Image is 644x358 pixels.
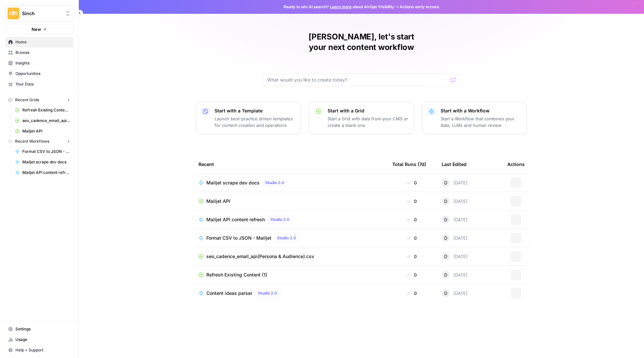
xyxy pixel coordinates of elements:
button: Start with a GridStart a Grid with data from your CMS or create a blank one [309,102,414,134]
span: Browse [15,50,70,56]
div: [DATE] [442,179,468,187]
p: Start with a Workflow [441,107,521,114]
span: D [444,179,447,186]
a: Format CSV to JSON - Mailjet [12,146,73,157]
a: Settings [5,324,73,334]
button: New [5,24,73,34]
button: Recent Grids [5,95,73,105]
a: Format CSV to JSON - MailjetStudio 2.0 [198,234,382,242]
span: Format CSV to JSON - Mailjet [22,149,70,155]
span: seo_cadence_email_api(Persona & Audience).csv [206,253,314,260]
a: Learn more [330,4,352,9]
span: seo_cadence_email_api(Persona & Audience).csv [22,118,70,124]
span: D [444,235,447,241]
span: Mailjet API [206,198,230,204]
button: Recent Workflows [5,136,73,146]
div: Total Runs (7d) [392,155,426,173]
span: Studio 2.0 [258,290,277,296]
div: 0 [392,235,431,241]
span: Studio 2.0 [270,217,289,223]
a: Mailjet API content refresh [12,167,73,178]
p: Start with a Template [215,107,295,114]
div: 0 [392,272,431,278]
a: Insights [5,58,73,68]
a: Mailjet API [198,198,382,204]
div: [DATE] [442,197,468,205]
div: Actions [507,155,525,173]
div: [DATE] [442,234,468,242]
span: Studio 2.0 [277,235,296,241]
p: Start a Grid with data from your CMS or create a blank one [328,115,408,129]
span: Help + Support [15,347,70,353]
div: [DATE] [442,289,468,297]
span: Usage [15,337,70,343]
div: [DATE] [442,252,468,260]
a: Content ideas parserStudio 2.0 [198,289,382,297]
a: Browse [5,47,73,58]
span: Format CSV to JSON - Mailjet [206,235,271,241]
p: Launch best-practice driven templates for content creation and operations [215,115,295,129]
div: 0 [392,290,431,297]
span: Mailjet API [22,128,70,134]
a: seo_cadence_email_api(Persona & Audience).csv [198,253,382,260]
a: Usage [5,334,73,345]
a: Your Data [5,79,73,89]
span: Home [15,39,70,45]
button: Workspace: Sinch [5,5,73,22]
a: Refresh Existing Content (1) [198,272,382,278]
span: New [32,26,41,33]
span: D [444,216,447,223]
a: Mailjet API content refreshStudio 2.0 [198,216,382,224]
button: Start with a TemplateLaunch best-practice driven templates for content creation and operations [196,102,301,134]
button: Start with a WorkflowStart a Workflow that combines your data, LLMs and human review [422,102,527,134]
a: seo_cadence_email_api(Persona & Audience).csv [12,115,73,126]
a: Refresh Existing Content (1) [12,105,73,115]
img: Sinch Logo [8,8,19,19]
span: Studio 2.0 [265,180,284,186]
div: 0 [392,253,431,260]
input: What would you like to create today? [267,77,448,83]
div: Recent [198,155,382,173]
h1: [PERSON_NAME], let's start your next content workflow [263,32,460,53]
span: Opportunities [15,71,70,77]
span: D [444,290,447,297]
span: Recent Workflows [15,138,49,144]
span: D [444,272,447,278]
span: Mailjet scrape dev docs [206,179,260,186]
p: Start with a Grid [328,107,408,114]
button: Help + Support [5,345,73,355]
p: Start a Workflow that combines your data, LLMs and human review [441,115,521,129]
span: Refresh Existing Content (1) [206,272,267,278]
span: Your Data [15,81,70,87]
div: 0 [392,198,431,204]
div: [DATE] [442,271,468,279]
span: Actions early access [400,4,439,10]
a: Home [5,37,73,47]
span: Content ideas parser [206,290,252,297]
div: 0 [392,179,431,186]
span: Mailjet API content refresh [22,170,70,176]
span: Sinch [22,10,62,17]
div: [DATE] [442,216,468,224]
div: 0 [392,216,431,223]
span: Recent Grids [15,97,39,103]
span: Insights [15,60,70,66]
span: D [444,253,447,260]
span: Ready to win AI search? about AirOps Visibility [284,4,394,10]
a: Mailjet API [12,126,73,136]
a: Mailjet scrape dev docs [12,157,73,167]
span: Settings [15,326,70,332]
a: Opportunities [5,68,73,79]
span: Mailjet scrape dev docs [22,159,70,165]
span: Refresh Existing Content (1) [22,107,70,113]
span: D [444,198,447,204]
a: Mailjet scrape dev docsStudio 2.0 [198,179,382,187]
span: Mailjet API content refresh [206,216,265,223]
div: Last Edited [442,155,467,173]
